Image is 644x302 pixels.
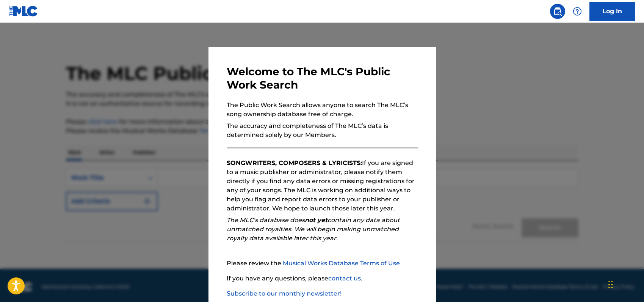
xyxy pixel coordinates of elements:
p: Please review the [227,259,418,268]
strong: SONGWRITERS, COMPOSERS & LYRICISTS: [227,159,362,167]
img: search [553,7,562,16]
div: Help [570,4,585,19]
img: MLC Logo [9,6,38,17]
a: Subscribe to our monthly newsletter! [227,290,342,297]
a: Public Search [550,4,565,19]
h3: Welcome to The MLC's Public Work Search [227,65,418,92]
div: Widget de chat [606,266,644,302]
p: The accuracy and completeness of The MLC’s data is determined solely by our Members. [227,121,418,140]
p: If you have any questions, please . [227,274,418,283]
em: The MLC’s database does contain any data about unmatched royalties. We will begin making unmatche... [227,216,400,242]
a: contact us [328,275,361,282]
strong: not yet [305,216,327,224]
p: If you are signed to a music publisher or administrator, please notify them directly if you find ... [227,159,418,213]
iframe: Chat Widget [606,266,644,302]
a: Log In [589,2,635,21]
a: Musical Works Database Terms of Use [283,260,400,267]
img: help [573,7,582,16]
div: Arrastrar [608,273,613,296]
p: The Public Work Search allows anyone to search The MLC’s song ownership database free of charge. [227,101,418,119]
